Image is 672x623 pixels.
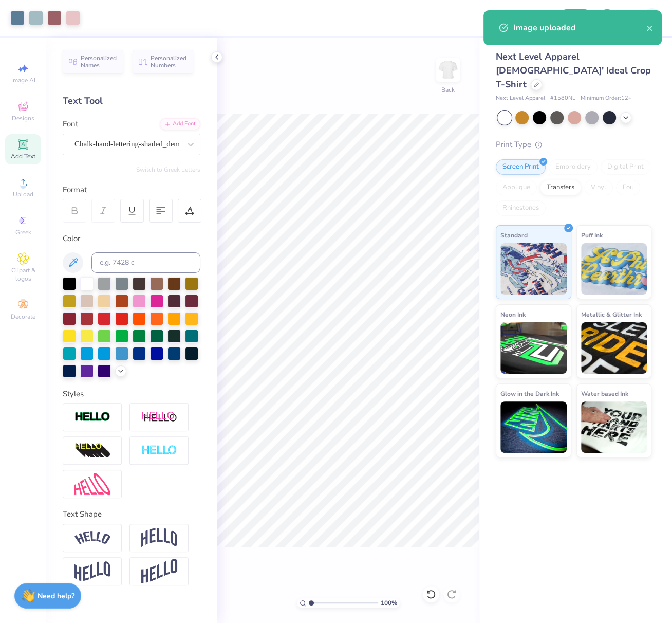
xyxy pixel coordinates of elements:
img: Back [438,60,458,80]
img: Stroke [74,411,110,423]
div: Vinyl [584,180,613,195]
span: Puff Ink [581,230,603,241]
span: Neon Ink [500,309,526,320]
img: Metallic & Glitter Ink [581,322,647,374]
div: Screen Print [496,159,546,175]
input: Untitled Design [477,8,553,28]
div: Digital Print [601,159,650,175]
div: Print Type [496,139,651,151]
span: Image AI [11,76,35,84]
span: Personalized Numbers [151,54,187,69]
button: close [646,22,654,34]
div: Format [63,184,201,196]
img: Puff Ink [581,243,647,295]
span: Water based Ink [581,388,628,399]
img: Flag [74,561,110,581]
div: Text Tool [63,94,200,108]
span: Standard [500,230,528,241]
span: Next Level Apparel [496,94,545,103]
span: Decorate [11,313,35,321]
img: Glow in the Dark Ink [500,401,567,453]
img: Arch [141,528,177,547]
img: Free Distort [74,473,110,495]
div: Text Shape [63,508,200,520]
img: Shadow [141,411,177,424]
div: Color [63,233,200,245]
input: e.g. 7428 c [91,252,200,273]
strong: Need help? [38,591,74,601]
span: # 1580NL [550,94,575,103]
span: Glow in the Dark Ink [500,388,559,399]
span: 100 % [381,598,397,608]
span: Metallic & Glitter Ink [581,309,642,320]
img: Rise [141,559,177,584]
span: Minimum Order: 12 + [581,94,632,103]
span: Next Level Apparel [DEMOGRAPHIC_DATA]' Ideal Crop T-Shirt [496,50,651,90]
div: Image uploaded [513,22,646,34]
div: Rhinestones [496,200,546,216]
div: Back [441,85,455,95]
label: Font [63,118,78,130]
span: Upload [13,190,33,198]
div: Add Font [160,118,200,130]
img: Arc [74,531,110,545]
span: Clipart & logos [5,266,41,283]
span: Designs [12,114,34,122]
img: Negative Space [141,445,177,456]
img: Neon Ink [500,322,567,374]
div: Embroidery [549,159,598,175]
img: 3d Illusion [74,443,110,459]
div: Foil [616,180,640,195]
span: Add Text [11,152,35,160]
button: Switch to Greek Letters [136,166,200,174]
div: Styles [63,388,200,400]
div: Applique [496,180,537,195]
span: Personalized Names [81,54,117,69]
img: Standard [500,243,567,295]
div: Transfers [540,180,581,195]
span: Greek [15,228,31,236]
img: Water based Ink [581,401,647,453]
